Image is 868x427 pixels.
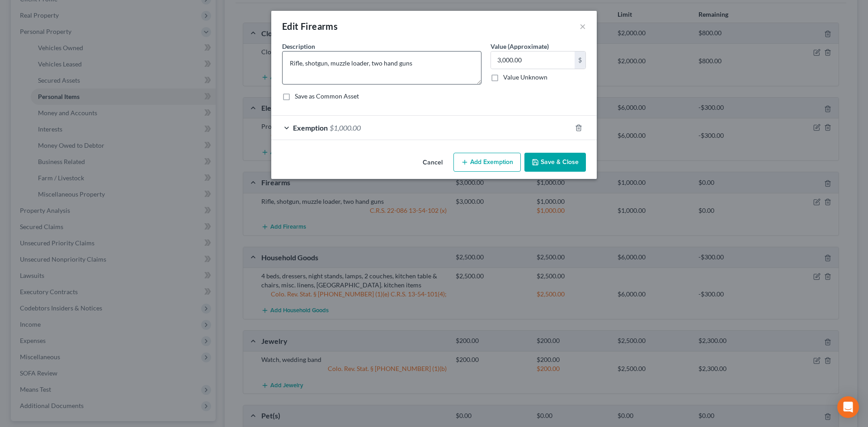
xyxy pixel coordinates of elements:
[282,42,315,50] span: Description
[580,21,586,32] button: ×
[837,396,859,418] div: Open Intercom Messenger
[524,153,586,172] button: Save & Close
[295,92,359,101] label: Save as Common Asset
[282,20,338,33] div: Edit Firearms
[491,42,549,51] label: Value (Approximate)
[491,52,575,69] input: 0.00
[293,123,328,132] span: Exemption
[330,123,361,132] span: $1,000.00
[415,154,450,172] button: Cancel
[575,52,585,69] div: $
[503,73,547,82] label: Value Unknown
[453,153,521,172] button: Add Exemption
